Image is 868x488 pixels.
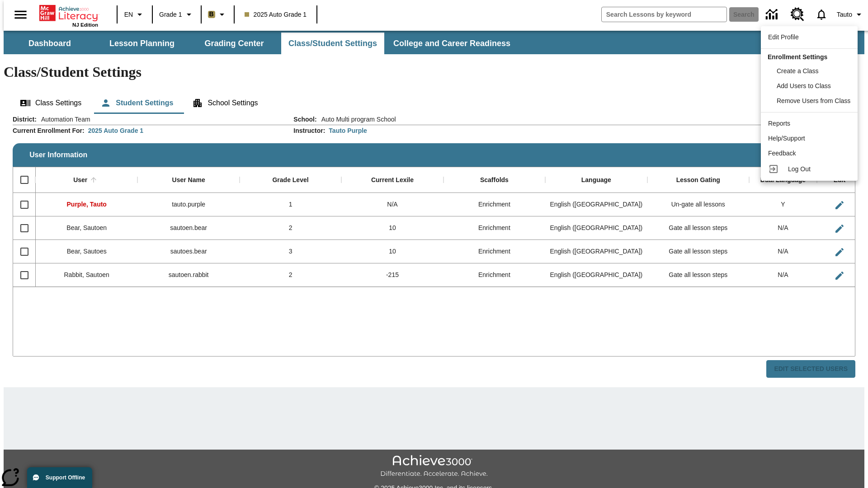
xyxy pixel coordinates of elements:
span: Create a Class [777,67,819,75]
span: Add Users to Class [777,82,831,89]
span: Help/Support [768,135,805,142]
span: Edit Profile [768,33,799,41]
span: Reports [768,120,790,127]
span: Feedback [768,150,796,157]
span: Remove Users from Class [777,97,850,104]
span: Log Out [788,165,811,173]
span: Enrollment Settings [768,53,827,61]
